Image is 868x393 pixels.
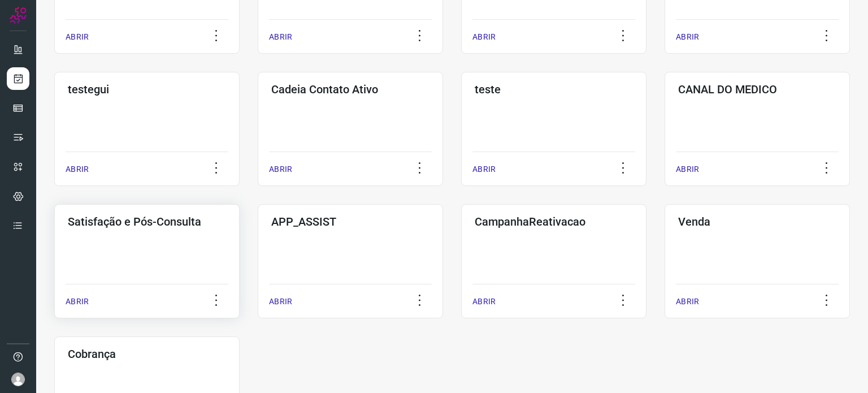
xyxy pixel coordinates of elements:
[676,296,699,308] p: ABRIR
[678,83,836,96] h3: CANAL DO MEDICO
[66,163,89,175] p: ABRIR
[269,296,292,308] p: ABRIR
[676,163,699,175] p: ABRIR
[269,163,292,175] p: ABRIR
[269,31,292,43] p: ABRIR
[472,296,496,308] p: ABRIR
[10,7,27,24] img: Logo
[68,347,226,361] h3: Cobrança
[68,83,226,96] h3: testegui
[475,215,633,228] h3: CampanhaReativacao
[66,31,89,43] p: ABRIR
[11,373,25,386] img: avatar-user-boy.jpg
[678,215,836,228] h3: Venda
[475,83,633,96] h3: teste
[472,31,496,43] p: ABRIR
[271,83,429,96] h3: Cadeia Contato Ativo
[271,215,429,228] h3: APP_ASSIST
[66,296,89,308] p: ABRIR
[676,31,699,43] p: ABRIR
[68,215,226,228] h3: Satisfação e Pós-Consulta
[472,163,496,175] p: ABRIR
